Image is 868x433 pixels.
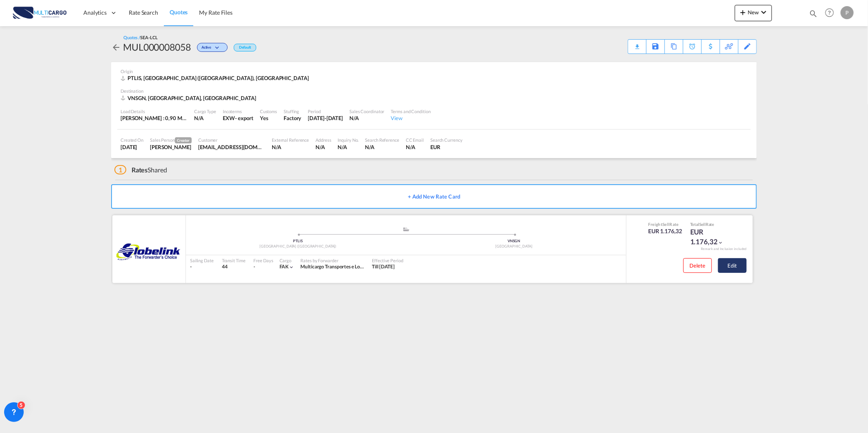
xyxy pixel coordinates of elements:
[260,108,277,114] div: Customs
[738,9,769,16] span: New
[284,108,301,114] div: Stuffing
[254,257,273,263] div: Free Days
[809,9,818,21] div: icon-magnify
[190,263,214,270] div: -
[647,40,664,54] div: Save As Template
[114,165,126,174] span: 1
[648,227,682,235] div: EUR 1.176,32
[121,88,747,94] div: Destination
[300,263,364,270] div: Multicargo Transportes e Logistica
[308,114,343,122] div: 6 Sep 2025
[199,9,233,16] span: My Rate Files
[349,114,384,122] div: N/A
[406,137,424,143] div: CC Email
[254,263,255,270] div: -
[116,242,181,263] img: GLOBELINK
[123,34,158,40] div: Quotes /SEA-LCL
[222,257,246,263] div: Transit Time
[280,263,289,270] span: FAK
[391,108,431,114] div: Terms and Condition
[690,227,731,247] div: EUR 1.176,32
[406,143,424,151] div: N/A
[308,108,343,114] div: Period
[114,165,167,174] div: Shared
[430,137,463,143] div: Search Currency
[365,143,399,151] div: N/A
[12,4,67,22] img: 82db67801a5411eeacfdbd8acfa81e61.png
[223,114,235,122] div: EXW
[338,143,359,151] div: N/A
[111,184,757,209] button: + Add New Rate Card
[841,6,854,19] div: P
[121,137,143,143] div: Created On
[372,257,403,263] div: Effective Period
[234,44,256,51] div: Default
[406,244,622,249] div: [GEOGRAPHIC_DATA]
[132,166,148,174] span: Rates
[632,40,642,47] div: Quote PDF is not available at this time
[315,143,331,151] div: N/A
[121,143,143,151] div: 7 Aug 2025
[201,45,213,53] span: Active
[759,7,769,17] md-icon: icon-chevron-down
[191,40,230,54] div: Change Status Here
[223,108,253,114] div: Incoterms
[194,108,216,114] div: Cargo Type
[272,143,309,151] div: N/A
[121,114,188,122] div: [PERSON_NAME] : 0,90 MT | Volumetric Wt : 7,68 CBM | Chargeable Wt : 7,68 W/M
[365,137,399,143] div: Search Reference
[683,258,712,273] button: Delete
[718,258,747,273] button: Edit
[284,114,301,122] div: Factory Stuffing
[372,263,395,270] div: Till 06 Sep 2025
[121,68,747,74] div: Origin
[338,137,359,143] div: Inquiry No.
[735,5,772,21] button: icon-plus 400-fgNewicon-chevron-down
[83,9,107,17] span: Analytics
[198,143,265,151] div: mylt@interlink.com.vn mylt@interlink.com.vn
[662,222,669,227] span: Sell
[121,74,311,82] div: PTLIS, Lisbon (Lisboa), Europe
[699,222,706,227] span: Sell
[648,221,682,227] div: Freight Rate
[272,137,309,143] div: External Reference
[690,221,731,227] div: Total Rate
[150,137,192,143] div: Sales Person
[198,137,265,143] div: Customer
[401,227,411,231] md-icon: assets/icons/custom/ship-fill.svg
[121,94,258,102] div: VNSGN, Ho Chi Minh City, Asia
[123,40,191,54] div: MUL000008058
[190,239,406,244] div: PTLIS
[430,143,463,151] div: EUR
[111,42,121,52] md-icon: icon-arrow-left
[150,143,192,151] div: Patricia Barroso
[289,264,294,270] md-icon: icon-chevron-down
[121,108,188,114] div: Load Details
[194,114,216,122] div: N/A
[738,7,748,17] md-icon: icon-plus 400-fg
[235,114,253,122] div: - export
[300,257,364,263] div: Rates by Forwarder
[170,9,188,16] span: Quotes
[406,239,622,244] div: VNSGN
[280,257,295,263] div: Cargo
[300,263,374,270] span: Multicargo Transportes e Logistica
[111,40,123,54] div: icon-arrow-left
[197,43,228,52] div: Change Status Here
[175,137,192,143] span: Creator
[632,41,642,47] md-icon: icon-download
[823,6,837,20] span: Help
[349,108,384,114] div: Sales Coordinator
[260,114,277,122] div: Yes
[140,35,157,40] span: SEA-LCL
[695,247,753,251] div: Remark and Inclusion included
[190,244,406,249] div: [GEOGRAPHIC_DATA] ([GEOGRAPHIC_DATA])
[372,263,395,270] span: Till [DATE]
[809,9,818,18] md-icon: icon-magnify
[128,75,309,81] span: PTLIS, [GEOGRAPHIC_DATA] ([GEOGRAPHIC_DATA]), [GEOGRAPHIC_DATA]
[222,263,246,270] div: 44
[391,114,431,122] div: View
[718,240,723,246] md-icon: icon-chevron-down
[823,6,841,20] div: Help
